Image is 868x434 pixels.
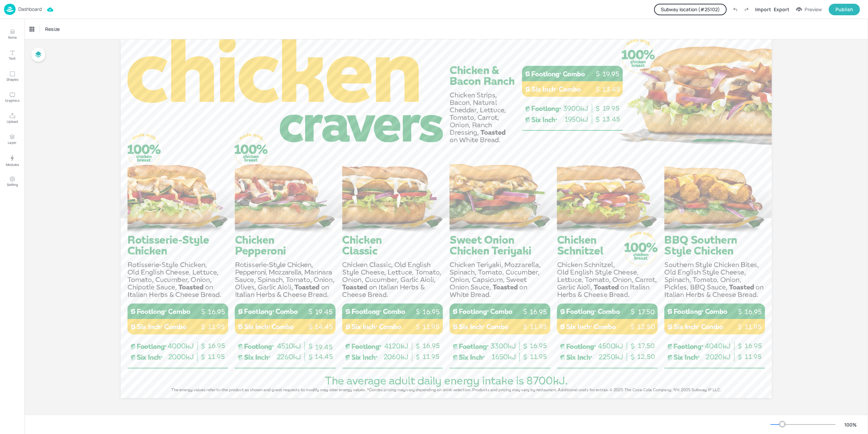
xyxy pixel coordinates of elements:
span: 11.95 [745,353,762,361]
p: 16.95 [525,307,552,317]
div: Preview [805,6,822,13]
label: Undo (Ctrl + Z) [729,4,741,15]
div: 100 % [842,421,859,428]
p: 16.95 [203,307,230,317]
span: 12.50 [637,353,655,361]
p: 11.95 [525,322,552,332]
div: Export [774,6,789,13]
span: 11.95 [208,353,225,361]
span: 16.95 [208,342,225,350]
span: 14.45 [315,353,333,361]
p: 12.50 [633,322,659,332]
span: 16.95 [530,342,547,350]
span: 19.95 [603,104,619,112]
button: Publish [829,4,860,15]
p: 19.45 [311,307,337,317]
span: 16.95 [422,342,440,350]
span: 17.50 [638,342,655,350]
button: Preview [792,4,826,15]
label: Redo (Ctrl + Y) [741,4,752,15]
p: 16.95 [418,307,445,317]
p: 14.45 [311,322,337,332]
span: 13.45 [602,115,620,123]
p: 11.95 [418,322,445,332]
p: Dashboard [18,7,42,12]
span: 16.95 [745,342,762,350]
button: Subway location (#25102) [654,4,727,15]
span: 11.95 [422,353,439,361]
img: logo-86c26b7e.jpg [4,4,16,15]
span: 19.45 [315,343,333,351]
span: 11.95 [530,353,547,361]
p: 11.95 [740,322,767,332]
p: 19.95 [598,69,625,79]
p: 13.45 [598,84,625,94]
p: 16.95 [740,307,767,317]
p: 17.50 [633,307,659,317]
span: Resize [44,25,61,33]
p: 11.95 [203,322,230,332]
div: Import [755,6,771,13]
div: Publish [835,6,853,13]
